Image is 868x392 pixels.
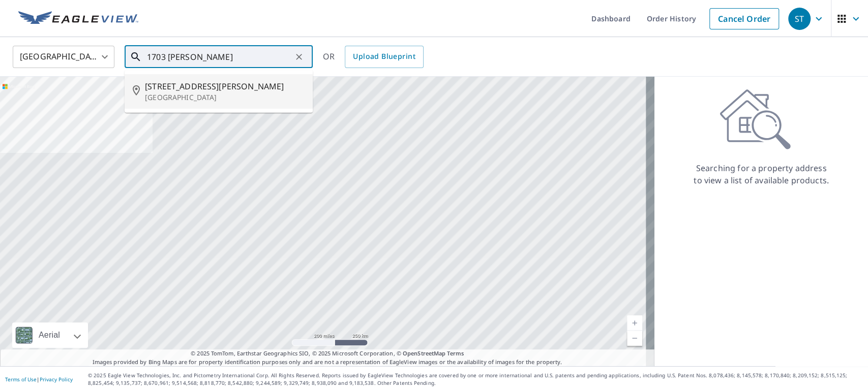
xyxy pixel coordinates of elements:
a: Terms [447,349,464,357]
div: OR [323,46,424,68]
a: Upload Blueprint [345,46,423,68]
p: | [5,376,73,382]
p: © 2025 Eagle View Technologies, Inc. and Pictometry International Corp. All Rights Reserved. Repo... [88,372,863,387]
a: Privacy Policy [40,376,73,383]
div: [GEOGRAPHIC_DATA] [13,43,114,71]
p: [GEOGRAPHIC_DATA] [145,92,305,103]
div: ST [788,8,811,30]
a: Current Level 5, Zoom Out [627,331,642,346]
a: Current Level 5, Zoom In [627,315,642,331]
div: Aerial [12,322,88,348]
a: Terms of Use [5,376,37,383]
span: [STREET_ADDRESS][PERSON_NAME] [145,80,305,92]
span: Upload Blueprint [353,50,415,63]
button: Clear [292,50,306,64]
a: Cancel Order [709,8,779,29]
a: OpenStreetMap [403,349,445,357]
div: Aerial [36,322,63,348]
img: EV Logo [18,11,138,26]
p: Searching for a property address to view a list of available products. [693,162,829,186]
input: Search by address or latitude-longitude [147,43,292,71]
span: © 2025 TomTom, Earthstar Geographics SIO, © 2025 Microsoft Corporation, © [191,349,464,358]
